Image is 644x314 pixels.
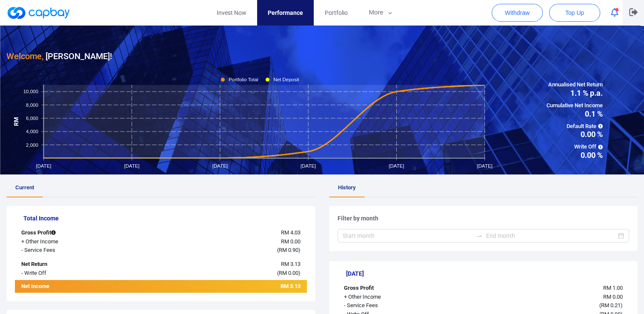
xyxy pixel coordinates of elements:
[36,163,51,168] tspan: [DATE]
[547,110,603,118] span: 0.1 %
[279,247,298,253] span: RM 0.90
[547,131,603,138] span: 0.00 %
[301,163,316,168] tspan: [DATE]
[476,232,483,239] span: to
[476,232,483,239] span: swap-right
[338,184,356,191] span: History
[15,228,137,237] div: Gross Profit
[26,116,38,121] tspan: 6,000
[279,270,298,276] span: RM 0.00
[547,122,603,131] span: Default Rate
[338,284,459,293] div: Gross Profit
[565,9,584,17] span: Top Up
[459,301,629,310] div: ( )
[13,117,20,126] tspan: RM
[346,270,630,277] h5: [DATE]
[15,237,137,246] div: + Other Income
[477,163,492,168] tspan: [DATE]
[603,294,623,300] span: RM 0.00
[549,4,600,22] button: Top Up
[229,77,258,82] tspan: Portfolio Total
[137,246,307,255] div: ( )
[338,214,630,222] h5: Filter by month
[324,8,347,17] span: Portfolio
[603,285,623,291] span: RM 1.00
[280,283,301,289] span: RM 3.13
[26,142,38,147] tspan: 2,000
[281,238,301,245] span: RM 0.00
[15,282,137,293] div: Net Income
[15,246,137,255] div: - Service Fees
[547,80,603,89] span: Annualised Net Return
[547,89,603,97] span: 1.1 % p.a.
[6,51,43,61] span: Welcome,
[338,293,459,302] div: + Other Income
[547,151,603,159] span: 0.00 %
[6,49,112,63] h3: [PERSON_NAME] !
[343,231,473,240] input: Start month
[15,184,34,191] span: Current
[137,269,307,278] div: ( )
[281,261,301,267] span: RM 3.13
[338,301,459,310] div: - Service Fees
[268,8,303,17] span: Performance
[23,214,307,222] h5: Total Income
[15,269,137,278] div: - Write Off
[274,77,300,82] tspan: Net Deposit
[389,163,404,168] tspan: [DATE]
[23,89,38,94] tspan: 10,000
[15,260,137,269] div: Net Return
[26,129,38,134] tspan: 4,000
[212,163,228,168] tspan: [DATE]
[281,229,301,236] span: RM 4.03
[492,4,543,22] button: Withdraw
[124,163,140,168] tspan: [DATE]
[26,102,38,107] tspan: 8,000
[486,231,616,240] input: End month
[547,143,603,151] span: Write Off
[601,302,621,308] span: RM 0.21
[547,101,603,110] span: Cumulative Net Income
